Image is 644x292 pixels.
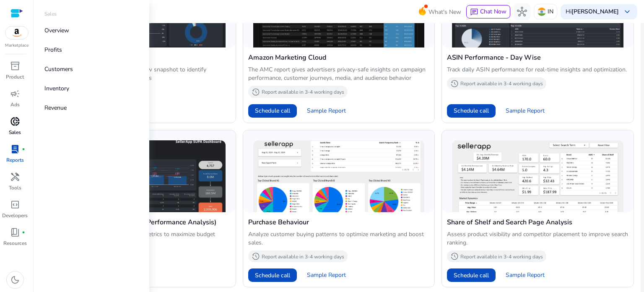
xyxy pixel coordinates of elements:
[252,252,260,260] span: history_2
[10,144,20,154] span: lab_profile
[10,61,20,71] span: inventory_2
[9,129,21,136] p: Sales
[499,104,551,118] button: Sample Report
[248,268,297,282] button: Schedule call
[460,80,543,87] p: Report available in 3-4 working days
[2,212,28,219] p: Developers
[10,227,20,237] span: book_4
[44,10,57,18] p: Sales
[10,275,20,285] span: dark_mode
[44,103,67,112] p: Revenue
[566,9,619,15] p: Hi
[3,239,27,247] p: Resources
[514,3,530,20] button: hub
[248,230,430,247] p: Analyze customer buying patterns to optimize marketing and boost sales.
[470,8,478,16] span: chat
[480,8,506,16] span: Chat Now
[517,7,527,17] span: hub
[44,65,73,74] p: Customers
[248,66,430,82] p: The AMC report gives advertisers privacy-safe insights on campaign performance, customer journeys...
[571,8,619,16] b: [PERSON_NAME]
[248,217,430,227] h4: Purchase Behaviour
[262,89,344,95] p: Report available in 3-4 working days
[5,26,28,39] img: amazon.svg
[262,253,344,260] p: Report available in 3-4 working days
[5,42,29,49] p: Marketplace
[10,172,20,182] span: handyman
[499,268,551,282] button: Sample Report
[447,268,496,282] button: Schedule call
[450,252,459,260] span: history_2
[44,45,62,54] p: Profits
[255,106,290,115] span: Schedule call
[454,106,489,115] span: Schedule call
[255,271,290,280] span: Schedule call
[22,147,25,151] span: fiber_manual_record
[248,53,430,63] h4: Amazon Marketing Cloud
[460,253,543,260] p: Report available in 3-4 working days
[447,230,628,247] p: Assess product visibility and competitor placement to improve search ranking.
[447,53,628,63] h4: ASIN Performance - Day Wise
[538,8,546,16] img: in.svg
[506,107,545,115] span: Sample Report
[300,104,353,118] button: Sample Report
[44,26,69,35] p: Overview
[22,231,25,234] span: fiber_manual_record
[44,84,69,93] p: Inventory
[6,73,24,81] p: Product
[466,5,510,18] button: chatChat Now
[548,4,553,19] p: IN
[447,104,496,118] button: Schedule call
[428,5,461,19] span: What's New
[10,89,20,99] span: campaign
[9,184,21,192] p: Tools
[454,271,489,280] span: Schedule call
[10,101,20,108] p: Ads
[450,79,459,88] span: history_2
[248,104,297,118] button: Schedule call
[307,107,346,115] span: Sample Report
[10,116,20,126] span: donut_small
[300,268,353,282] button: Sample Report
[252,88,260,96] span: history_2
[6,156,24,164] p: Reports
[622,7,632,17] span: keyboard_arrow_down
[506,271,545,279] span: Sample Report
[447,66,628,74] p: Track daily ASIN performance for real-time insights and optimization.
[447,217,628,227] h4: Share of Shelf and Search Page Analysis
[10,200,20,210] span: code_blocks
[307,271,346,279] span: Sample Report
